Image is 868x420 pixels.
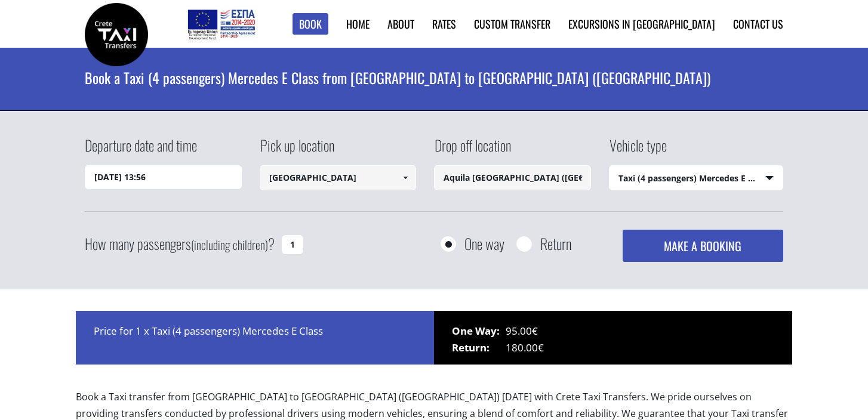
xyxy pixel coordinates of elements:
label: Departure date and time [85,135,197,165]
input: Select pickup location [260,165,417,190]
a: Contact us [733,16,783,32]
span: One Way: [452,323,506,339]
label: Vehicle type [609,135,667,165]
h1: Book a Taxi (4 passengers) Mercedes E Class from [GEOGRAPHIC_DATA] to [GEOGRAPHIC_DATA] ([GEOGRAP... [85,48,783,107]
label: One way [464,236,504,251]
div: 95.00€ 180.00€ [434,311,792,365]
a: Book [293,13,328,35]
img: e-bannersEUERDF180X90.jpg [186,6,257,42]
a: Crete Taxi Transfers | Book a Taxi transfer from Chania airport to Aquila Rithymna Beach (Rethymn... [85,27,148,39]
label: Drop off location [434,135,511,165]
a: Show All Items [570,165,590,190]
button: MAKE A BOOKING [623,230,783,262]
span: Taxi (4 passengers) Mercedes E Class [610,166,783,191]
a: Rates [432,16,456,32]
label: Pick up location [260,135,334,165]
a: Show All Items [396,165,415,190]
img: Crete Taxi Transfers | Book a Taxi transfer from Chania airport to Aquila Rithymna Beach (Rethymn... [85,3,148,66]
label: Return [540,236,571,251]
a: About [387,16,414,32]
a: Excursions in [GEOGRAPHIC_DATA] [568,16,715,32]
label: How many passengers ? [85,230,275,259]
a: Custom Transfer [474,16,550,32]
input: Select drop-off location [434,165,591,190]
span: Return: [452,339,506,356]
div: Price for 1 x Taxi (4 passengers) Mercedes E Class [76,311,434,365]
a: Home [346,16,370,32]
small: (including children) [191,236,268,254]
